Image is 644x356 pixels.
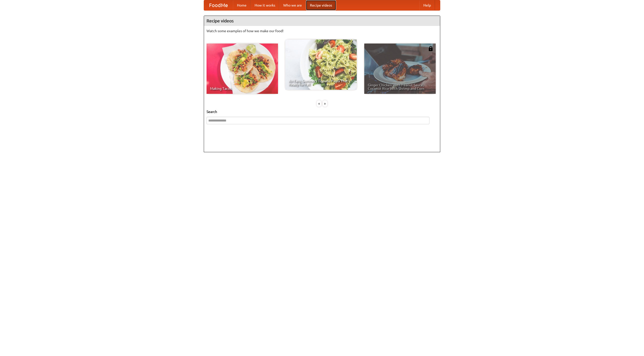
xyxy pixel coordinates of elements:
a: How it works [251,0,279,10]
a: Recipe videos [306,0,336,10]
div: « [317,100,321,107]
a: FoodMe [204,0,233,10]
img: 483408.png [428,46,433,51]
span: Making Tacos [210,87,274,90]
a: Help [419,0,435,10]
a: Who we are [279,0,306,10]
h4: Recipe videos [204,16,440,26]
a: An Easy, Summery Tomato Pasta That's Ready for Fall [285,39,357,90]
a: Home [233,0,251,10]
p: Watch some examples of how we make our food! [207,28,437,33]
span: An Easy, Summery Tomato Pasta That's Ready for Fall [289,79,353,86]
h5: Search [207,109,437,114]
a: Making Tacos [207,44,278,94]
div: » [323,100,327,107]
